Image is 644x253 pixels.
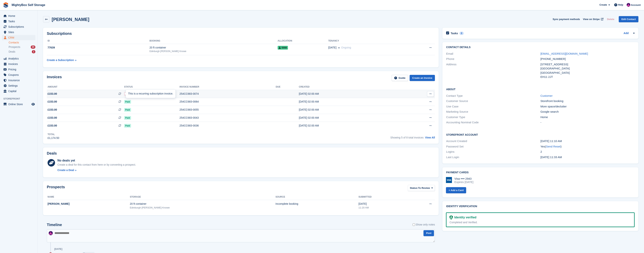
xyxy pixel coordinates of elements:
div: [PHONE_NUMBER] [540,57,635,61]
a: Customer [540,94,553,97]
span: Help [618,3,623,7]
div: £1,174.50 [48,136,59,140]
div: [DATE] 02:00 AM [299,92,397,96]
div: No deals yet [57,158,136,163]
input: Show only notes [413,223,415,227]
span: Paid [124,100,131,104]
div: Last Login [446,155,540,159]
button: Sync payment methods [553,16,580,22]
h2: Storefront Account [446,133,635,136]
th: Name [47,194,130,200]
th: Submitted [359,194,406,200]
a: Contacts [9,41,35,44]
div: Marketing Source [446,110,540,114]
th: Source [276,194,359,200]
div: [GEOGRAPHIC_DATA] [540,66,635,71]
div: 34 [31,45,35,49]
span: £153.00 [48,108,57,112]
button: Delete [605,16,616,22]
th: Due [276,84,299,90]
span: Paid [124,116,131,120]
div: 254CC683-0064 [180,100,276,104]
a: menu [2,83,35,88]
a: [EMAIL_ADDRESS][DOMAIN_NAME] [540,52,588,55]
th: ID [47,38,149,44]
div: 254CC683-0055 [180,108,276,112]
div: Email [446,52,540,56]
img: stora-icon-8386f47178a22dfd0bd8f6a31ec36ba5ce8667c1dd55bd0f319d3a0aa187defe.svg [3,2,9,8]
img: Visa Logo [446,177,452,183]
a: Deals 1 [9,50,35,54]
div: [DATE] 02:00 AM [299,124,397,128]
span: Create [599,3,607,7]
div: Customer Type [446,115,540,119]
a: menu [2,89,35,94]
div: Identity verified [453,215,476,220]
th: Invoice number [180,84,276,90]
label: Show only notes [413,223,435,227]
div: Create a Subscription [47,58,74,62]
div: This is a recurring subscription invoice. [126,90,175,98]
div: 77639 [47,46,149,50]
div: Customer Source [446,99,540,103]
a: Preview store [31,102,35,106]
span: Invoices [8,61,31,67]
button: Status: To Review [408,185,435,191]
div: Storefront booking [540,99,635,103]
span: Settings [8,83,31,88]
span: Paid [124,124,131,128]
img: Richard Marsh [49,231,53,235]
span: Coupons [8,72,31,77]
div: Password Set [446,144,540,149]
a: menu [2,102,35,107]
a: Edit Contact [619,16,638,22]
div: [DATE] [359,202,406,206]
th: Allocation [278,38,328,44]
div: [DATE] 02:00 AM [299,108,397,112]
div: Edinburgh [PERSON_NAME] Knowe [130,206,275,210]
a: menu [2,24,35,29]
span: S008 [278,46,288,50]
span: Subscriptions [8,24,31,29]
span: Retrying [124,92,136,96]
span: [DATE] [328,46,336,50]
a: menu [2,78,35,83]
span: £153.00 [48,116,57,120]
span: Online Store [8,102,31,107]
h2: [PERSON_NAME] [52,17,89,22]
div: Accounting Nominal Code [446,120,540,125]
a: Create a Subscription [47,57,76,64]
div: [DATE] 02:00 AM [299,116,397,120]
a: menu [2,67,35,72]
div: - [540,120,635,125]
th: Amount [47,84,124,90]
h2: Payment cards [446,171,635,174]
div: 254CC683-0074 [180,92,276,96]
div: 2 [540,150,635,154]
div: Total [48,133,59,136]
span: Insurance [8,78,31,83]
div: [GEOGRAPHIC_DATA] [540,71,635,75]
div: 20 ft container [149,46,277,50]
button: Post [423,230,434,236]
div: Completed and Verified. [449,220,631,224]
div: 0 [459,32,464,35]
th: Created [299,84,397,90]
span: Status: [410,186,418,190]
div: Home [540,115,635,119]
span: Pricing [8,67,31,72]
span: Analytics [8,56,31,61]
div: Account Created [446,139,540,143]
h2: Contact Details [446,46,635,49]
span: Storefront [3,97,37,101]
div: Incomplete booking [276,202,359,206]
div: Contact Type [446,94,540,98]
th: Status [124,84,180,90]
div: 1 [32,50,35,53]
a: menu [2,35,35,40]
h2: About [446,87,635,91]
h2: Deals [47,151,57,156]
a: menu [2,61,35,67]
time: 2025-03-19 11:33:11 UTC [540,156,562,159]
div: EH11 2JT [540,75,635,79]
